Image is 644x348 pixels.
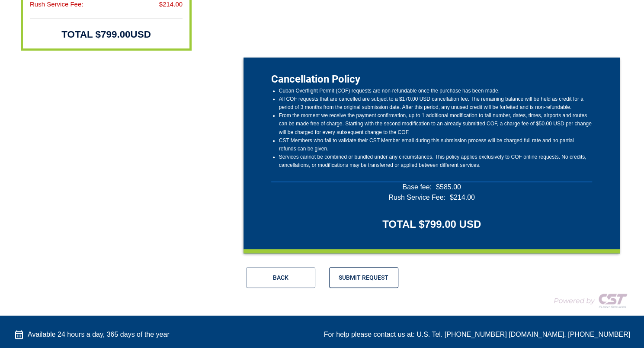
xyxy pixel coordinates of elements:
h4: TOTAL $799.00 USD [382,217,481,232]
img: COMPANY LOGO [544,290,630,311]
li: Services cannot be combined or bundled under any circumstances. This policy applies exclusively t... [279,153,592,169]
h2: TOTAL $ 799.00 USD [61,28,151,41]
div: Available 24 hours a day, 365 days of the year [14,329,170,340]
li: From the moment we receive the payment confirmation, up to 1 additional modification to tail numb... [279,112,592,137]
li: Cuban Overflight Permit (COF) requests are non-refundable once the purchase has been made. [279,87,592,95]
p: Cancellation Policy [271,71,592,87]
span: Rush Service Fee: [388,192,445,203]
button: Back [246,267,315,288]
span: Base fee: [402,182,432,192]
li: CST Members who fail to validate their CST Member email during this submission process will be ch... [279,137,592,153]
span: $ 585.00 [436,182,461,192]
li: All COF requests that are cancelled are subject to a $170.00 USD cancellation fee. The remaining ... [279,95,592,112]
span: $ 214.00 [450,192,475,203]
button: Submit Request [329,267,398,288]
div: For help please contact us at: U.S. Tel. [PHONE_NUMBER] [DOMAIN_NAME]. [PHONE_NUMBER] [324,329,630,340]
